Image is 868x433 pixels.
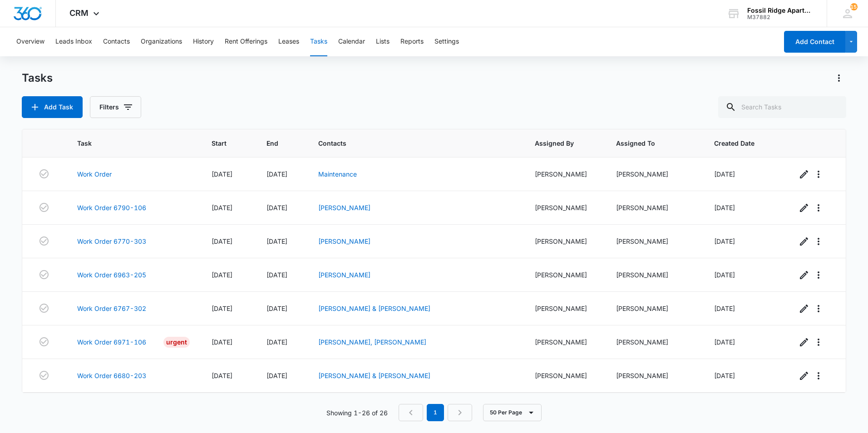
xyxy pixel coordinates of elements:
[103,27,130,56] button: Contacts
[69,8,89,18] span: CRM
[77,169,112,179] a: Work Order
[77,138,177,148] span: Task
[318,271,370,279] a: [PERSON_NAME]
[318,204,370,212] a: [PERSON_NAME]
[77,236,146,246] a: Work Order 6770-303
[714,271,735,279] span: [DATE]
[535,203,594,212] div: [PERSON_NAME]
[55,27,92,56] button: Leads Inbox
[212,338,232,346] span: [DATE]
[376,27,390,56] button: Lists
[77,337,146,347] a: Work Order 6971-106
[212,170,232,178] span: [DATE]
[212,237,232,245] span: [DATE]
[318,338,426,346] a: [PERSON_NAME], [PERSON_NAME]
[784,31,845,53] button: Add Contact
[16,27,44,56] button: Overview
[266,372,287,379] span: [DATE]
[616,337,692,347] div: [PERSON_NAME]
[616,304,692,313] div: [PERSON_NAME]
[535,337,594,347] div: [PERSON_NAME]
[212,204,232,212] span: [DATE]
[850,3,858,10] div: notifications count
[22,71,53,85] h1: Tasks
[616,236,692,246] div: [PERSON_NAME]
[318,305,430,312] a: [PERSON_NAME] & [PERSON_NAME]
[832,71,846,85] button: Actions
[714,204,735,212] span: [DATE]
[212,271,232,279] span: [DATE]
[77,304,146,313] a: Work Order 6767-302
[266,305,287,312] span: [DATE]
[77,203,146,212] a: Work Order 6790-106
[747,14,814,20] div: account id
[535,304,594,313] div: [PERSON_NAME]
[714,305,735,312] span: [DATE]
[266,237,287,245] span: [DATE]
[535,371,594,380] div: [PERSON_NAME]
[616,138,679,148] span: Assigned To
[318,237,370,245] a: [PERSON_NAME]
[535,270,594,280] div: [PERSON_NAME]
[714,170,735,178] span: [DATE]
[163,337,190,348] div: Urgent
[434,27,459,56] button: Settings
[266,138,283,148] span: End
[399,404,472,421] nav: Pagination
[535,138,581,148] span: Assigned By
[77,371,146,380] a: Work Order 6680-203
[318,170,357,178] a: Maintenance
[427,404,444,421] em: 1
[212,138,232,148] span: Start
[616,371,692,380] div: [PERSON_NAME]
[278,27,299,56] button: Leases
[535,236,594,246] div: [PERSON_NAME]
[318,138,500,148] span: Contacts
[326,408,388,418] p: Showing 1-26 of 26
[193,27,214,56] button: History
[747,7,814,14] div: account name
[718,96,846,118] input: Search Tasks
[616,203,692,212] div: [PERSON_NAME]
[212,372,232,379] span: [DATE]
[338,27,365,56] button: Calendar
[400,27,424,56] button: Reports
[90,96,141,118] button: Filters
[616,169,692,179] div: [PERSON_NAME]
[310,27,327,56] button: Tasks
[141,27,182,56] button: Organizations
[714,338,735,346] span: [DATE]
[535,169,594,179] div: [PERSON_NAME]
[266,204,287,212] span: [DATE]
[266,338,287,346] span: [DATE]
[714,237,735,245] span: [DATE]
[483,404,542,421] button: 50 Per Page
[714,372,735,379] span: [DATE]
[22,96,83,118] button: Add Task
[616,270,692,280] div: [PERSON_NAME]
[212,305,232,312] span: [DATE]
[850,3,858,10] span: 151
[266,170,287,178] span: [DATE]
[266,271,287,279] span: [DATE]
[318,372,430,379] a: [PERSON_NAME] & [PERSON_NAME]
[225,27,267,56] button: Rent Offerings
[714,138,762,148] span: Created Date
[77,270,146,280] a: Work Order 6963-205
